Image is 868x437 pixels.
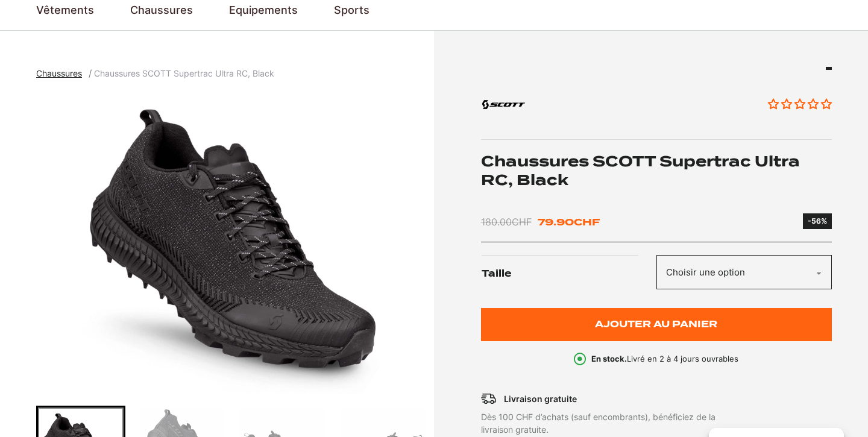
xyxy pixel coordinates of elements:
[36,67,274,81] nav: breadcrumbs
[595,319,717,330] span: Ajouter au panier
[481,152,832,189] h1: Chaussures SCOTT Supertrac Ultra RC, Black
[591,354,627,363] b: En stock.
[538,216,600,228] bdi: 79.90
[36,68,89,78] a: Chaussures
[481,308,832,341] button: Ajouter au panier
[808,216,827,227] div: -56%
[574,216,600,228] span: CHF
[229,2,298,18] a: Equipements
[481,216,532,228] bdi: 180.00
[591,353,738,365] p: Livré en 2 à 4 jours ouvrables
[334,2,370,18] a: Sports
[36,92,428,394] div: 1 of 6
[512,216,532,228] span: CHF
[94,68,274,78] span: Chaussures SCOTT Supertrac Ultra RC, Black
[36,68,82,78] span: Chaussures
[504,392,577,405] p: Livraison gratuite
[130,2,193,18] a: Chaussures
[481,410,762,436] p: Dès 100 CHF d’achats (sauf encombrants), bénéficiez de la livraison gratuite.
[482,255,656,293] label: Taille
[36,2,94,18] a: Vêtements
